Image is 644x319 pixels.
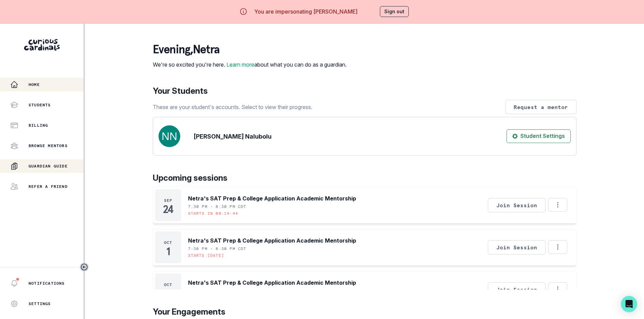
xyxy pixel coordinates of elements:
[29,163,68,169] p: Guardian Guide
[488,198,546,212] button: Join Session
[29,184,68,189] p: Refer a friend
[29,123,48,128] p: Billing
[188,204,246,209] p: 7:30 PM - 8:30 PM CDT
[188,246,246,251] p: 7:30 PM - 8:30 PM CDT
[254,7,357,16] p: You are impersonating [PERSON_NAME]
[153,306,576,318] p: Your Engagements
[29,281,65,286] p: Notifications
[188,288,246,294] p: 7:30 PM - 8:30 PM CDT
[548,282,567,296] button: Options
[188,211,238,216] p: Starts in 00:14:44
[153,172,576,184] p: Upcoming sessions
[24,39,60,51] img: Curious Cardinals Logo
[166,248,170,255] p: 1
[621,296,637,312] div: Open Intercom Messenger
[226,61,254,68] a: Learn more
[488,240,546,254] button: Join Session
[153,103,312,111] p: These are your student's accounts. Select to view their progress.
[159,125,180,147] img: svg
[29,102,51,108] p: Students
[164,240,172,245] p: Oct
[505,100,576,114] button: Request a mentor
[188,253,224,258] p: Starts [DATE]
[164,282,172,287] p: Oct
[153,60,347,69] p: We're so excited you're here. about what you can do as a guardian.
[507,129,571,143] button: Student Settings
[29,301,51,306] p: Settings
[29,143,68,148] p: Browse Mentors
[153,43,347,56] p: evening , Netra
[194,132,272,141] p: [PERSON_NAME] Nalubolu
[188,194,356,202] p: Netra's SAT Prep & College Application Academic Mentorship
[548,198,567,212] button: Options
[548,240,567,254] button: Options
[164,198,172,203] p: Sep
[80,263,89,271] button: Toggle sidebar
[380,6,409,17] button: Sign out
[153,85,576,97] p: Your Students
[188,279,356,287] p: Netra's SAT Prep & College Application Academic Mentorship
[488,282,546,297] button: Join Session
[163,206,173,213] p: 24
[29,82,40,87] p: Home
[188,236,356,245] p: Netra's SAT Prep & College Application Academic Mentorship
